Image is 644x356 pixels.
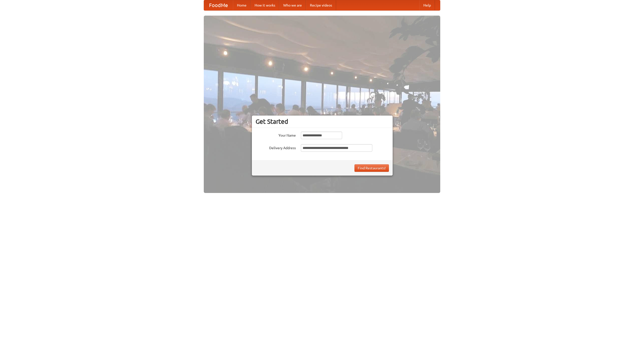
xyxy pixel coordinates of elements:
h3: Get Started [256,118,389,125]
a: FoodMe [204,0,233,10]
label: Your Name [256,132,296,138]
a: Help [419,0,435,10]
a: Who we are [279,0,306,10]
button: Find Restaurants! [354,164,389,172]
label: Delivery Address [256,144,296,150]
a: Home [233,0,251,10]
a: Recipe videos [306,0,336,10]
a: How it works [251,0,279,10]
